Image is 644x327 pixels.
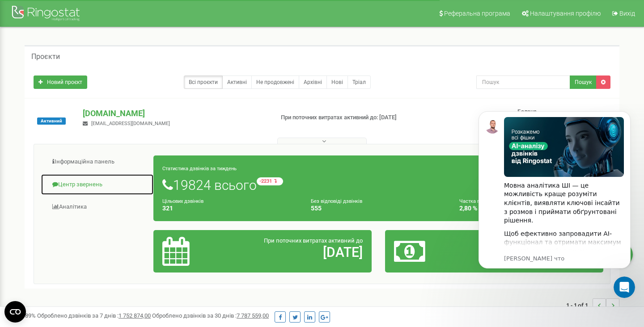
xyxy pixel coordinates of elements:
span: Активний [37,117,66,125]
h5: Проєкти [31,53,60,61]
h1: 19824 всього [162,177,594,193]
input: Пошук [476,75,570,89]
a: Всі проєкти [184,75,223,89]
span: Вихід [619,10,635,17]
span: 1 - 1 of 1 [566,298,593,312]
span: Оброблено дзвінків за 7 днів : [37,312,151,319]
p: При поточних витратах активний до: [DATE] [281,113,415,122]
iframe: Intercom notifications сообщение [465,98,644,303]
h4: 321 [162,205,297,212]
span: Налаштування профілю [530,10,601,17]
a: Аналiтика [41,196,154,218]
button: Open CMP widget [4,301,26,323]
small: Цільових дзвінків [162,198,203,204]
span: При поточних витратах активний до [264,237,363,244]
u: 1 752 874,00 [119,312,151,319]
a: Нові [326,75,348,89]
h4: 555 [311,205,446,212]
span: Реферальна програма [444,10,510,17]
small: Без відповіді дзвінків [311,198,362,204]
a: Активні [222,75,252,89]
small: Статистика дзвінків за тиждень [162,166,237,172]
span: [EMAIL_ADDRESS][DOMAIN_NAME] [91,121,170,126]
a: Центр звернень [41,174,154,196]
button: Пошук [570,75,597,89]
a: Новий проєкт [34,75,87,89]
h4: 2,80 % [459,205,594,212]
a: Архівні [299,75,327,89]
p: [DOMAIN_NAME] [83,108,266,119]
small: Частка пропущених дзвінків [459,198,525,204]
small: -2231 [257,177,283,185]
a: Не продовжені [251,75,299,89]
nav: ... [566,289,619,321]
iframe: Intercom live chat [614,277,635,298]
u: 7 787 559,00 [237,312,269,319]
a: Інформаційна панель [41,151,154,173]
a: Тріал [347,75,371,89]
span: Оброблено дзвінків за 30 днів : [152,312,269,319]
h2: [DATE] [233,245,363,260]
